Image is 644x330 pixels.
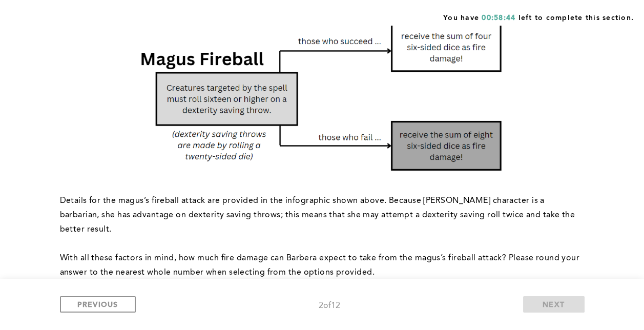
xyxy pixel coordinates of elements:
[60,296,136,313] button: PREVIOUS
[60,254,582,277] span: With all these factors in mind, how much fire damage can Barbera expect to take from the magus’s ...
[60,197,577,234] span: Details for the magus’s fireball attack are provided in the infographic shown above. Because [PER...
[319,299,340,313] div: 2 of 12
[77,299,118,309] span: PREVIOUS
[482,14,515,22] span: 00:58:44
[543,299,565,309] span: NEXT
[523,296,585,313] button: NEXT
[443,10,634,23] span: You have left to complete this section.
[135,10,505,174] img: L9AIPhzMTAwwMjISH30MUJMCwQCgUAgEAgEn4nwmRYIBAKBQCAQCD4TIaYFAoFAIBAIBILPRIhpgUAgEAgEAoHgMxFiWiAQCA...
